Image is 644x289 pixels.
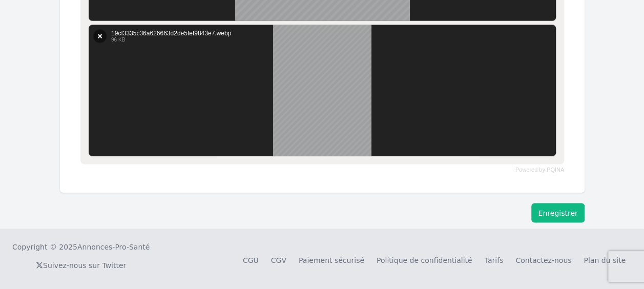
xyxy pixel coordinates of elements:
a: CGV [271,256,286,264]
a: Paiement sécurisé [299,256,364,264]
a: Tarifs [484,256,503,264]
div: Copyright © 2025 [12,241,150,252]
a: Contactez-nous [515,256,571,264]
a: Powered by PQINA [515,167,564,172]
button: Enregistrer [531,203,584,222]
a: Suivez-nous sur Twitter [36,261,126,269]
a: Politique de confidentialité [377,256,472,264]
a: Plan du site [584,256,626,264]
a: CGU [243,256,259,264]
a: Annonces-Pro-Santé [77,241,150,252]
